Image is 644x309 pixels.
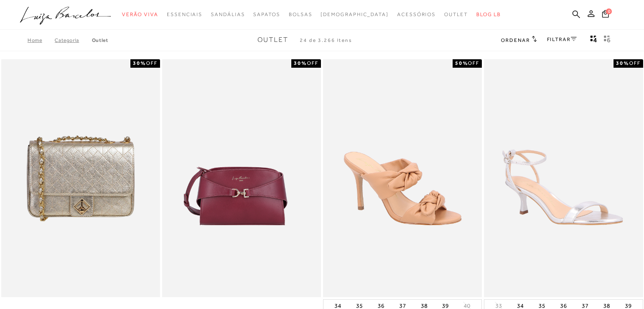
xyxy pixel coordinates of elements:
[321,7,389,22] a: noSubCategoriesText
[629,60,641,66] span: OFF
[257,36,288,44] span: Outlet
[485,61,642,296] img: SANDÁLIA DE TIRAS FINAS METALIZADA PRATA DE SALTO MÉDIO
[455,60,468,66] strong: 50%
[307,60,318,66] span: OFF
[616,60,629,66] strong: 30%
[397,7,436,22] a: noSubCategoriesText
[294,60,307,66] strong: 30%
[28,37,55,43] a: Home
[547,36,577,42] a: FILTRAR
[253,7,280,22] a: noSubCategoriesText
[211,7,245,22] a: noSubCategoriesText
[444,11,468,17] span: Outlet
[122,7,158,22] a: noSubCategoriesText
[163,61,320,296] a: BOLSA PEQUENA EM COURO MARSALA COM FERRAGEM EM GANCHO BOLSA PEQUENA EM COURO MARSALA COM FERRAGEM...
[253,11,280,17] span: Sapatos
[397,11,436,17] span: Acessórios
[92,37,108,43] a: Outlet
[289,7,312,22] a: noSubCategoriesText
[588,35,600,46] button: Mostrar 4 produtos por linha
[321,11,389,17] span: [DEMOGRAPHIC_DATA]
[133,60,146,66] strong: 30%
[167,11,202,17] span: Essenciais
[476,7,501,22] a: BLOG LB
[55,37,91,43] a: Categoria
[600,9,611,21] button: 0
[444,7,468,22] a: noSubCategoriesText
[468,60,479,66] span: OFF
[601,35,613,46] button: gridText6Desc
[501,37,530,43] span: Ordenar
[485,61,642,296] a: SANDÁLIA DE TIRAS FINAS METALIZADA PRATA DE SALTO MÉDIO SANDÁLIA DE TIRAS FINAS METALIZADA PRATA ...
[167,7,202,22] a: noSubCategoriesText
[2,61,159,296] a: Bolsa média pesponto monograma dourado Bolsa média pesponto monograma dourado
[146,60,158,66] span: OFF
[211,11,245,17] span: Sandálias
[300,37,352,43] span: 24 de 3.266 itens
[476,11,501,17] span: BLOG LB
[2,61,159,296] img: Bolsa média pesponto monograma dourado
[606,8,612,14] span: 0
[324,61,481,296] a: MULE DE SALTO ALTO EM COURO BEGE COM LAÇOS MULE DE SALTO ALTO EM COURO BEGE COM LAÇOS
[122,11,158,17] span: Verão Viva
[289,11,312,17] span: Bolsas
[324,61,481,296] img: MULE DE SALTO ALTO EM COURO BEGE COM LAÇOS
[163,61,320,296] img: BOLSA PEQUENA EM COURO MARSALA COM FERRAGEM EM GANCHO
